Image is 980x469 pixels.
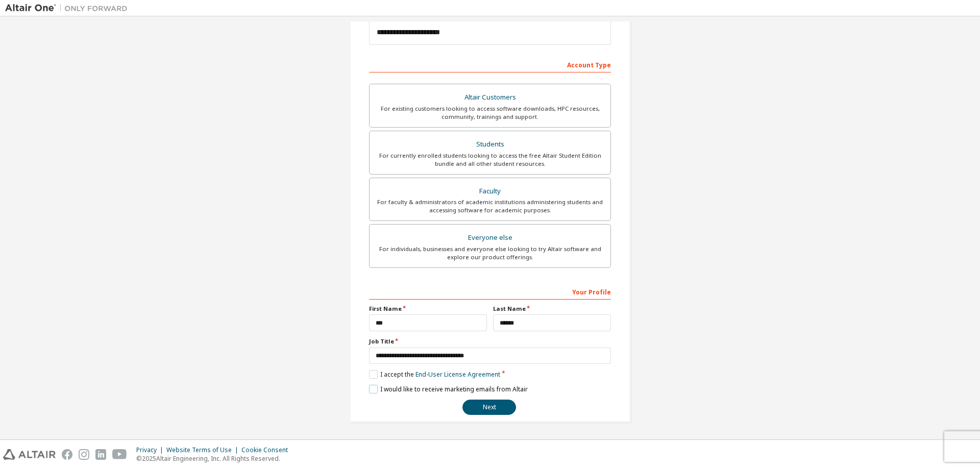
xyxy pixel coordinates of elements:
div: Altair Customers [376,90,604,105]
img: Altair One [5,3,133,13]
label: Last Name [493,305,611,313]
div: Privacy [136,446,166,454]
label: Job Title [369,337,611,345]
button: Next [462,400,516,415]
div: For existing customers looking to access software downloads, HPC resources, community, trainings ... [376,105,604,121]
p: © 2025 Altair Engineering, Inc. All Rights Reserved. [136,454,294,463]
img: facebook.svg [62,449,72,460]
label: I accept the [369,370,500,379]
img: linkedin.svg [95,449,106,460]
a: End-User License Agreement [415,370,500,379]
div: Faculty [376,184,604,199]
div: Account Type [369,56,611,72]
div: For currently enrolled students looking to access the free Altair Student Edition bundle and all ... [376,152,604,168]
div: Students [376,137,604,152]
label: I would like to receive marketing emails from Altair [369,385,528,393]
div: For individuals, businesses and everyone else looking to try Altair software and explore our prod... [376,245,604,261]
div: Your Profile [369,283,611,300]
div: Cookie Consent [241,446,294,454]
div: For faculty & administrators of academic institutions administering students and accessing softwa... [376,198,604,214]
label: First Name [369,305,487,313]
img: youtube.svg [112,449,127,460]
img: instagram.svg [79,449,89,460]
div: Website Terms of Use [166,446,241,454]
img: altair_logo.svg [3,449,56,460]
div: Everyone else [376,231,604,245]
